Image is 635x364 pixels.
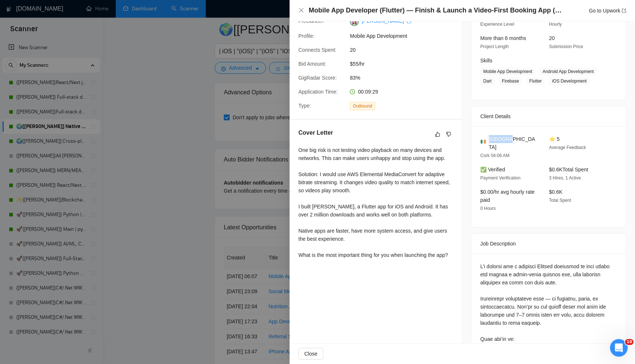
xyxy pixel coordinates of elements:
[350,46,460,54] span: 20
[480,58,492,63] span: Skills
[350,32,460,40] span: Mobile App Development
[480,44,509,49] span: Project Length
[309,6,562,15] h4: Mobile App Developer (Flutter) — Finish & Launch a Video-First Booking App (Long-Term)
[435,131,440,137] span: like
[549,145,586,150] span: Average Feedback
[298,348,323,360] button: Close
[539,68,596,76] span: Android App Development
[298,61,326,67] span: Bid Amount:
[622,8,626,13] span: export
[350,74,460,82] span: 83%
[549,198,571,203] span: Total Spent
[549,167,588,172] span: $0.6K Total Spent
[549,136,560,142] span: ⭐ 5
[480,189,535,203] span: $0.00/hr avg hourly rate paid
[358,89,378,95] span: 00:09:29
[549,77,589,85] span: iOS Development
[480,22,514,27] span: Experience Level
[350,60,460,68] span: $55/hr
[444,130,453,139] button: dislike
[480,77,495,85] span: Dart
[298,103,311,109] span: Type:
[480,35,526,41] span: More than 6 months
[350,89,355,94] span: clock-circle
[350,102,375,110] span: Outbound
[298,7,304,13] span: close
[480,106,617,126] div: Client Details
[298,128,333,137] h5: Cover Letter
[549,35,555,41] span: 20
[298,18,324,24] span: Freelancer:
[499,77,522,85] span: Firebase
[526,77,545,85] span: Flutter
[489,135,537,151] span: [GEOGRAPHIC_DATA]
[480,68,535,76] span: Mobile App Development
[350,17,359,26] img: c18tcE-_HrlBU5SS5-hAweV9Odco0in-ZINk917beca6eDbR6FR8eD8K0yTwPOoRSM
[549,175,581,181] span: 3 Hires, 1 Active
[298,75,337,81] span: GigRadar Score:
[480,234,617,254] div: Job Description
[480,167,505,172] span: ✅ Verified
[298,7,304,14] button: Close
[549,44,583,49] span: Submission Price
[549,189,563,195] span: $0.6K
[480,206,496,211] span: 0 Hours
[298,33,315,39] span: Profile:
[549,22,562,27] span: Hourly
[407,19,411,23] span: export
[433,130,442,139] button: like
[610,339,628,357] iframe: Intercom live chat
[362,18,411,24] a: [PERSON_NAME] export
[298,89,338,95] span: Application Time:
[446,131,451,137] span: dislike
[480,153,509,158] span: Cork 04:06 AM
[480,175,520,181] span: Payment Verification
[298,47,337,53] span: Connects Spent:
[304,350,317,358] span: Close
[589,8,626,14] a: Go to Upworkexport
[625,339,634,345] span: 10
[298,146,453,259] div: One big risk is not testing video playback on many devices and networks. This can make users unha...
[481,139,486,144] img: 🇮🇪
